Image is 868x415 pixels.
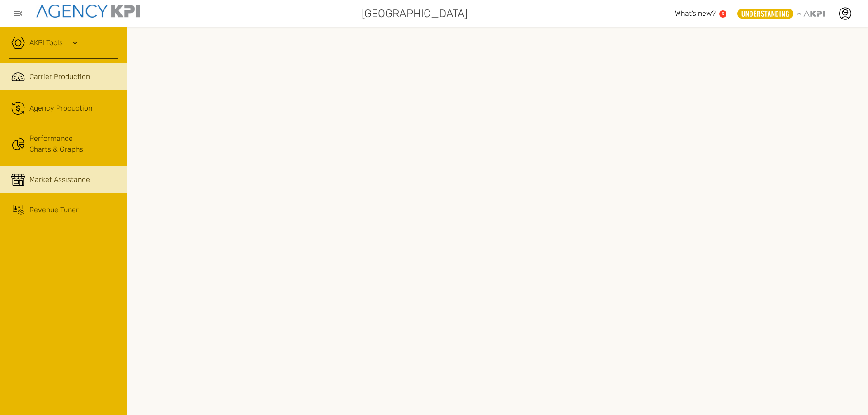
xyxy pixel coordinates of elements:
[36,5,140,18] img: agencykpi-logo-550x69-2d9e3fa8.png
[719,10,726,18] a: 5
[29,103,92,114] span: Agency Production
[29,205,79,215] span: Revenue Tuner
[722,11,724,16] text: 5
[362,5,467,22] span: [GEOGRAPHIC_DATA]
[29,37,63,48] a: AKPI Tools
[29,71,90,82] span: Carrier Production
[675,9,716,18] span: What’s new?
[29,174,90,185] span: Market Assistance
